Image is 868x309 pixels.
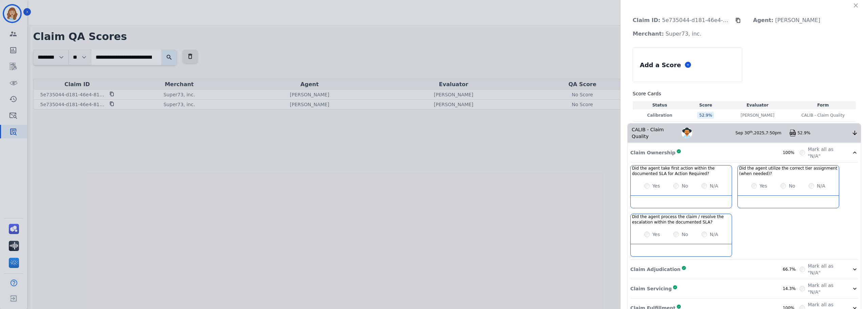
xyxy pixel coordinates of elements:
[652,182,660,189] label: Yes
[735,130,789,136] div: Sep 30 , 2025 ,
[797,130,851,136] div: 52.9%
[638,59,682,71] div: Add a Score
[725,101,790,109] th: Evaluator
[790,101,856,109] th: Form
[748,14,826,27] p: [PERSON_NAME]
[783,267,800,272] div: 66.7%
[627,14,735,27] p: 5e735044-d181-46e4-8142-318a0c9b6910
[741,113,774,118] p: [PERSON_NAME]
[710,231,718,238] label: N/A
[633,31,664,37] strong: Merchant:
[630,149,675,156] p: Claim Ownership
[634,113,685,118] p: Calibration
[759,182,767,189] label: Yes
[697,112,714,119] div: 52.9 %
[630,266,680,273] p: Claim Adjudication
[687,101,725,109] th: Score
[682,182,688,189] label: No
[682,128,692,138] img: Avatar
[632,166,730,176] h3: Did the agent take first action within the documented SLA for Action Required?
[710,182,718,189] label: N/A
[808,282,843,295] label: Mark all as "N/A"
[652,231,660,238] label: Yes
[789,130,796,136] img: qa-pdf.svg
[783,286,800,291] div: 14.3%
[808,146,843,159] label: Mark all as "N/A"
[789,182,795,189] label: No
[633,101,687,109] th: Status
[801,113,845,118] span: CALIB - Claim Quality
[753,17,773,23] strong: Agent:
[808,263,843,276] label: Mark all as "N/A"
[682,231,688,238] label: No
[783,150,800,155] div: 100%
[632,214,730,225] h3: Did the agent process the claim / resolve the escalation within the documented SLA?
[817,182,825,189] label: N/A
[633,90,856,97] h3: Score Cards
[627,27,707,41] p: Super73, inc.
[750,130,753,134] sup: th
[739,166,837,176] h3: Did the agent utilize the correct tier assignment (when needed)?
[766,131,781,135] span: 7:50pm
[630,285,672,292] p: Claim Servicing
[633,17,660,23] strong: Claim ID:
[628,123,682,142] div: CALIB - Claim Quality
